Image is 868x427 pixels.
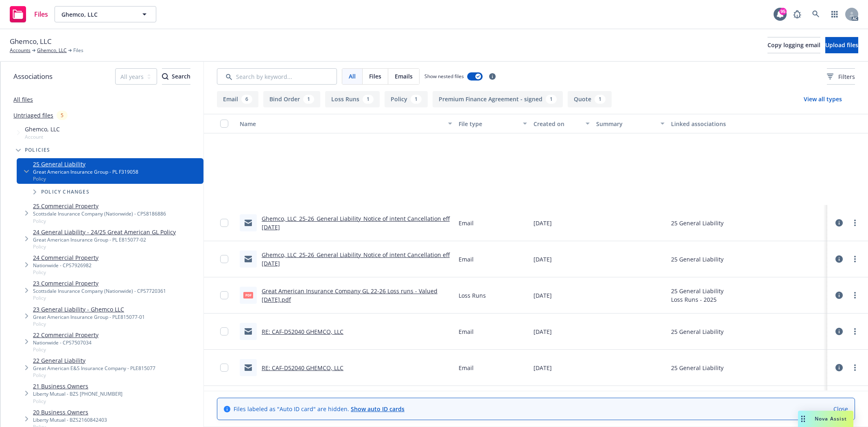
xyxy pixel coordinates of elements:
span: Email [459,255,474,264]
div: Name [240,120,443,128]
input: Search by keyword... [217,68,337,85]
input: Toggle Row Selected [220,291,228,299]
span: Policy changes [41,190,90,194]
span: Policy [33,294,166,301]
button: Quote [568,91,612,107]
div: Nationwide - CPS7507034 [33,339,98,346]
a: 20 Business Owners [33,408,107,416]
div: 25 General Liability [671,327,724,336]
input: Toggle Row Selected [220,364,228,372]
a: Search [808,6,824,22]
a: Ghemco, LLC_25-26_General Liability_Notice of intent Cancellation eff [DATE] [262,215,450,231]
span: Policy [33,398,122,405]
div: Liberty Mutual - BZS [PHONE_NUMBER] [33,390,122,397]
div: 5 [57,111,68,120]
button: Bind Order [263,91,320,107]
div: Summary [596,120,656,128]
input: Toggle Row Selected [220,327,228,335]
span: Account [25,133,60,140]
div: 1 [411,95,422,104]
div: Loss Runs - 2025 [671,295,724,304]
button: Copy logging email [767,37,820,53]
div: Linked associations [671,120,824,128]
span: Upload files [825,41,858,49]
span: Nova Assist [815,415,847,422]
button: Linked associations [668,114,827,133]
a: Accounts [10,47,31,54]
a: Ghemco, LLC [37,47,67,54]
div: 6 [241,95,252,104]
span: Loss Runs [459,291,486,300]
span: [DATE] [533,364,552,372]
input: Select all [220,120,228,128]
a: 23 Commercial Property [33,279,166,288]
span: [DATE] [533,255,552,264]
div: Great American Insurance Group - PL F319058 [33,168,138,175]
div: Great American Insurance Group - PL E815077-02 [33,236,176,243]
span: Policies [25,148,50,152]
span: Ghemco, LLC [61,10,132,19]
span: Ghemco, LLC [10,36,52,47]
span: pdf [243,292,253,298]
span: Files [34,11,48,17]
span: Policy [33,218,166,224]
button: Summary [593,114,668,133]
a: 21 Business Owners [33,382,122,390]
span: Filters [838,72,855,81]
a: Files [7,3,51,26]
input: Toggle Row Selected [220,219,228,227]
button: Nova Assist [798,411,853,427]
span: Email [459,219,474,227]
span: Emails [395,72,413,81]
a: more [850,218,860,228]
div: 1 [595,95,606,104]
a: 22 General Liability [33,356,155,365]
span: Filters [827,72,855,81]
a: RE: CAF-D52040 GHEMCO, LLC [262,364,343,372]
div: Search [162,69,190,84]
div: 25 General Liability [671,287,724,295]
button: Ghemco, LLC [55,6,156,22]
span: Policy [33,269,98,276]
span: Policy [33,243,176,250]
a: Untriaged files [13,111,53,120]
div: Drag to move [798,411,808,427]
a: more [850,363,860,373]
a: more [850,290,860,300]
button: Created on [530,114,593,133]
svg: Search [162,73,168,80]
div: Scottsdale Insurance Company (Nationwide) - CPS7720361 [33,288,166,294]
div: File type [459,120,518,128]
span: Files labeled as "Auto ID card" are hidden. [234,405,404,413]
a: 25 General Liability [33,160,138,168]
span: Show nested files [424,73,464,80]
div: Nationwide - CPS7926982 [33,262,98,269]
span: Email [459,327,474,336]
a: Show auto ID cards [351,405,404,413]
a: RE: CAF-D52040 GHEMCO, LLC [262,328,343,335]
span: Email [459,364,474,372]
button: File type [455,114,530,133]
div: 1 [303,95,314,104]
span: Files [369,72,381,81]
button: Name [236,114,455,133]
div: 25 General Liability [671,255,724,264]
span: [DATE] [533,327,552,336]
div: 25 General Liability [671,219,724,227]
div: 1 [546,95,557,104]
a: 23 General Liability - Ghemco LLC [33,305,145,314]
span: Associations [13,71,52,82]
button: Upload files [825,37,858,53]
div: Great American E&S Insurance Company - PLE815077 [33,365,155,372]
div: Scottsdale Insurance Company (Nationwide) - CPS8186886 [33,210,166,217]
span: Files [73,47,83,54]
input: Toggle Row Selected [220,255,228,263]
button: Loss Runs [325,91,380,107]
a: All files [13,96,33,103]
button: SearchSearch [162,68,190,85]
div: 95 [779,8,787,15]
div: 25 General Liability [671,364,724,372]
div: Liberty Mutual - BZS2160842403 [33,416,107,423]
a: 24 General Liability - 24/25 Great American GL Policy [33,228,176,236]
a: Ghemco, LLC_25-26_General Liability_Notice of intent Cancellation eff [DATE] [262,251,450,267]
